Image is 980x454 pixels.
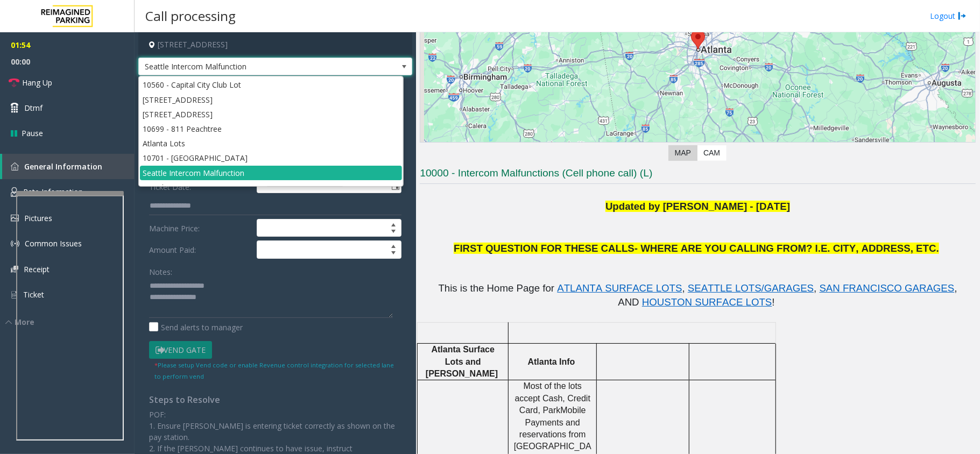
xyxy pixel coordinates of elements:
span: ATLANTA SURFACE LOTS [557,282,682,294]
img: 'icon' [11,239,19,248]
li: 10701 - [GEOGRAPHIC_DATA] [140,151,402,165]
li: [STREET_ADDRESS] [140,107,402,122]
div: More [5,316,135,328]
span: General Information [24,161,102,172]
li: 10699 - 811 Peachtree [140,122,402,136]
a: ATLANTA SURFACE LOTS [557,285,682,293]
div: 154 Peachtree Street Southwest, Atlanta, GA [691,30,705,49]
span: Toggle popup [389,178,401,193]
li: Atlanta Lots [140,136,402,151]
label: Amount Paid: [146,240,254,259]
li: 10560 - Capital City Club Lot [140,77,402,92]
span: Atlanta Surface Lots and [PERSON_NAME] [426,345,498,378]
span: Hang Up [22,77,52,88]
label: Notes: [149,263,172,278]
a: General Information [2,154,135,179]
label: Machine Price: [146,219,254,237]
label: CAM [697,145,727,161]
span: Pause [22,127,43,139]
span: HOUSTON SURFACE LOTS [642,296,772,308]
img: logout [958,10,967,22]
img: 'icon' [11,266,18,273]
span: SEATTLE LOTS/GARAGES [688,282,814,294]
img: 'icon' [11,215,19,222]
li: Seattle Intercom Malfunction [140,166,402,180]
span: Seattle Intercom Malfunction [139,58,357,75]
label: Map [668,145,697,161]
h4: Steps to Resolve [149,395,401,405]
span: Dtmf [24,102,43,113]
span: Atlanta Info [528,357,575,366]
span: Increase value [386,219,401,228]
h4: [STREET_ADDRESS] [138,32,412,58]
li: [STREET_ADDRESS] [140,93,402,107]
span: , [682,282,685,294]
span: Decrease value [386,228,401,237]
small: Please setup Vend code or enable Revenue control integration for selected lane to perform vend [154,361,394,380]
button: Vend Gate [149,341,212,359]
span: Increase value [386,241,401,250]
span: Decrease value [386,250,401,258]
h3: 10000 - Intercom Malfunctions (Cell phone call) (L) [420,166,976,184]
a: HOUSTON SURFACE LOTS [642,299,772,307]
li: error lane - DO NOT DELETE [140,180,402,195]
a: Logout [930,10,967,22]
span: SAN FRANCISCO GARAGES [820,282,955,294]
img: 'icon' [11,187,18,197]
span: , AND [618,282,960,308]
label: Send alerts to manager [149,322,243,333]
span: , [814,282,816,294]
b: Updated by [PERSON_NAME] - [DATE] [605,201,790,212]
span: This is the Home Page for [439,282,555,294]
span: ! [772,296,775,308]
span: Rate Information [23,187,83,197]
img: 'icon' [11,290,18,300]
a: SAN FRANCISCO GARAGES [820,285,955,293]
h3: Call processing [140,3,241,29]
img: 'icon' [11,162,19,171]
span: FIRST QUESTION FOR THESE CALLS- WHERE ARE YOU CALLING FROM? I.E. CITY, ADDRESS, ETC. [454,243,939,254]
a: SEATTLE LOTS/GARAGES [688,285,814,293]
